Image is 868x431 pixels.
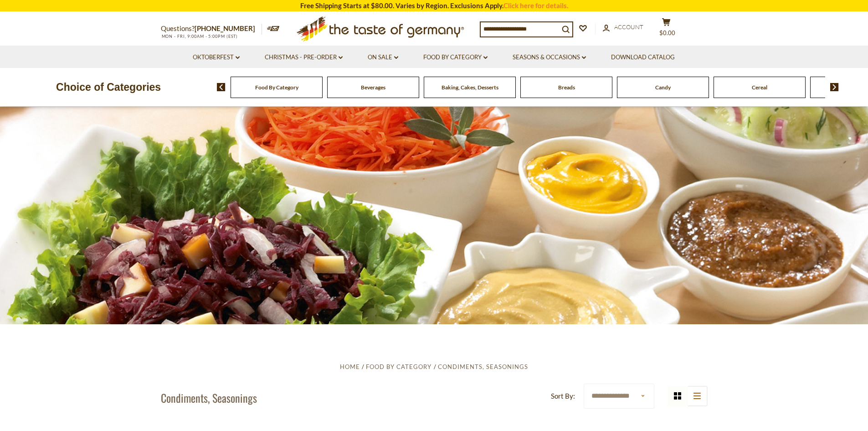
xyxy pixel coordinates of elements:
[161,23,262,35] p: Questions?
[161,391,257,405] h1: Condiments, Seasonings
[611,52,675,62] a: Download Catalog
[438,363,528,370] a: Condiments, Seasonings
[655,84,671,91] a: Candy
[368,52,398,62] a: On Sale
[830,83,839,91] img: next arrow
[551,390,575,402] label: Sort By:
[161,34,238,39] span: MON - FRI, 9:00AM - 5:00PM (EST)
[614,23,643,31] span: Account
[442,84,498,91] a: Baking, Cakes, Desserts
[361,84,385,91] a: Beverages
[366,363,431,370] a: Food By Category
[193,52,240,62] a: Oktoberfest
[423,52,488,62] a: Food By Category
[752,84,767,91] a: Cereal
[653,18,680,41] button: $0.00
[195,24,255,32] a: [PHONE_NUMBER]
[659,29,675,36] span: $0.00
[265,52,343,62] a: Christmas - PRE-ORDER
[603,22,643,32] a: Account
[558,84,575,91] a: Breads
[255,84,298,91] a: Food By Category
[513,52,586,62] a: Seasons & Occasions
[217,83,226,91] img: previous arrow
[503,1,568,10] a: Click here for details.
[340,363,360,370] a: Home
